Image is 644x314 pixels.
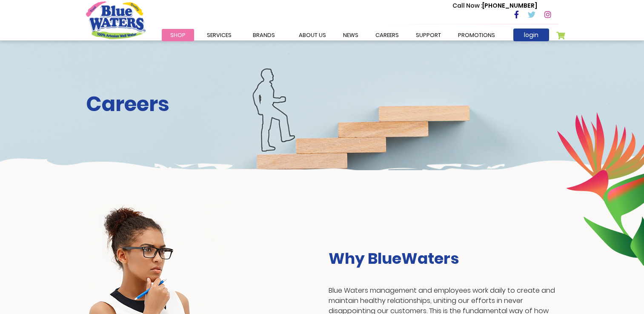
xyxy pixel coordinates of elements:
[335,29,367,41] a: News
[407,29,449,41] a: support
[290,29,335,41] a: about us
[86,92,558,117] h2: Careers
[557,112,644,266] img: career-intro-leaves.png
[170,31,186,39] span: Shop
[253,31,275,39] span: Brands
[86,1,146,39] a: store logo
[452,1,482,10] span: Call Now :
[452,1,537,10] p: [PHONE_NUMBER]
[329,249,558,268] h3: Why BlueWaters
[367,29,407,41] a: careers
[513,29,549,41] a: login
[449,29,504,41] a: Promotions
[207,31,232,39] span: Services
